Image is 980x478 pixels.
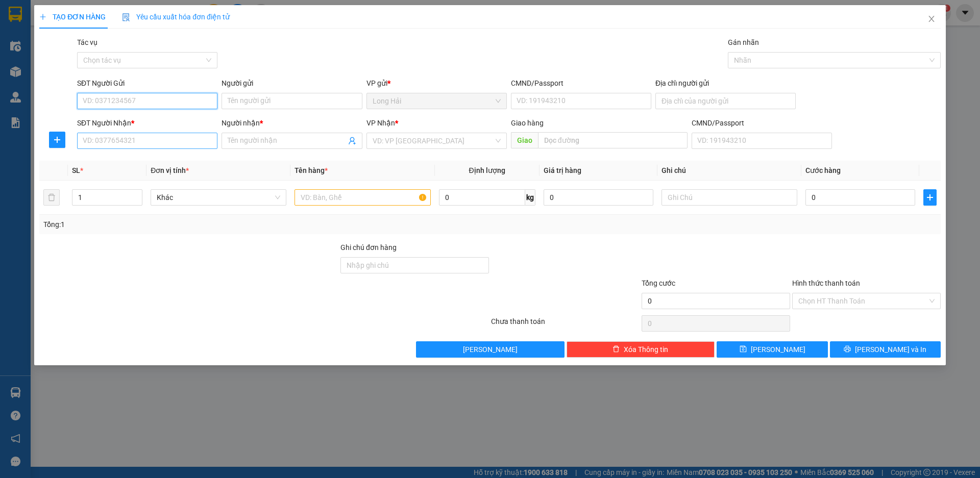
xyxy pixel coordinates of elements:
[792,279,860,287] label: Hình thức thanh toán
[844,345,851,354] span: printer
[373,93,501,109] span: Long Hải
[77,38,97,46] label: Tác vụ
[830,341,941,358] button: printer[PERSON_NAME] và In
[624,344,668,355] span: Xóa Thông tin
[642,279,675,287] span: Tổng cước
[50,136,65,144] span: plus
[72,166,80,174] span: SL
[49,132,65,148] button: plus
[511,132,538,148] span: Giao
[469,166,505,174] span: Định lượng
[77,117,217,129] div: SĐT Người Nhận
[511,119,544,127] span: Giao hàng
[751,344,805,355] span: [PERSON_NAME]
[655,78,796,89] div: Địa chỉ người gửi
[340,257,489,273] input: Ghi chú đơn hàng
[927,15,936,23] span: close
[366,119,395,127] span: VP Nhận
[538,132,688,148] input: Dọc đường
[157,190,280,205] span: Khác
[490,316,641,334] div: Chưa thanh toán
[43,189,60,206] button: delete
[661,189,797,206] input: Ghi Chú
[463,344,518,355] span: [PERSON_NAME]
[544,166,581,174] span: Giá trị hàng
[917,5,946,34] button: Close
[39,13,106,21] span: TẠO ĐƠN HÀNG
[151,166,189,174] span: Đơn vị tính
[416,341,565,358] button: [PERSON_NAME]
[43,219,378,230] div: Tổng: 1
[295,189,430,206] input: VD: Bàn, Ghế
[525,189,535,206] span: kg
[544,189,653,206] input: 0
[567,341,715,358] button: deleteXóa Thông tin
[855,344,926,355] span: [PERSON_NAME] và In
[717,341,827,358] button: save[PERSON_NAME]
[511,78,651,89] div: CMND/Passport
[655,93,796,109] input: Địa chỉ của người gửi
[122,13,230,21] span: Yêu cầu xuất hóa đơn điện tử
[612,345,620,354] span: delete
[692,117,832,129] div: CMND/Passport
[657,161,801,181] th: Ghi chú
[740,345,747,354] span: save
[77,78,217,89] div: SĐT Người Gửi
[295,166,328,174] span: Tên hàng
[222,78,362,89] div: Người gửi
[122,13,130,21] img: icon
[923,189,937,206] button: plus
[348,137,356,145] span: user-add
[366,78,507,89] div: VP gửi
[728,38,759,46] label: Gán nhãn
[340,243,397,251] label: Ghi chú đơn hàng
[222,117,362,129] div: Người nhận
[924,193,936,202] span: plus
[805,166,841,174] span: Cước hàng
[39,13,46,20] span: plus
